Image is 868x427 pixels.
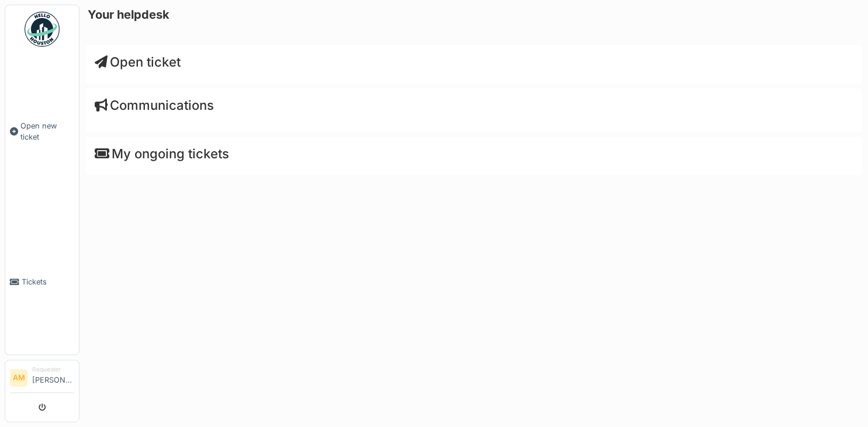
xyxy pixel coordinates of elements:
h6: Your helpdesk [88,8,170,22]
span: Open new ticket [20,120,74,143]
a: Open ticket [95,54,181,70]
img: Badge_color-CXgf-gQk.svg [25,12,60,47]
a: Tickets [5,210,79,355]
li: [PERSON_NAME] [32,365,74,390]
div: Requester [32,365,74,374]
li: AM [10,369,27,387]
a: AM Requester[PERSON_NAME] [10,365,74,393]
span: Tickets [22,276,74,287]
h4: My ongoing tickets [95,146,853,161]
a: Open new ticket [5,53,79,210]
h4: Communications [95,98,853,113]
